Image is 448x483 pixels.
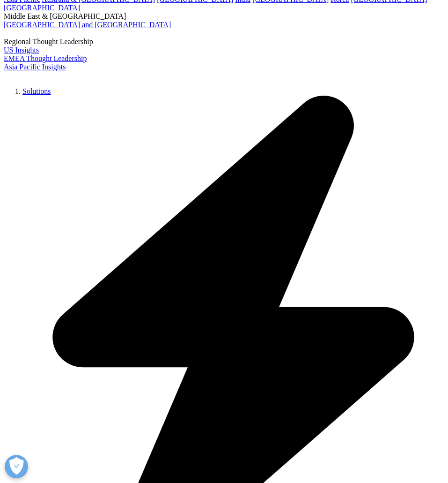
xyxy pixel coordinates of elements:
[22,87,51,95] a: Solutions
[4,63,66,71] a: Asia Pacific Insights
[4,38,444,46] div: Regional Thought Leadership
[4,4,80,12] a: [GEOGRAPHIC_DATA]
[4,54,87,62] a: EMEA Thought Leadership
[4,46,39,54] a: US Insights
[4,12,444,21] div: Middle East & [GEOGRAPHIC_DATA]
[5,455,28,478] button: Open Preferences
[4,21,171,29] a: [GEOGRAPHIC_DATA] and [GEOGRAPHIC_DATA]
